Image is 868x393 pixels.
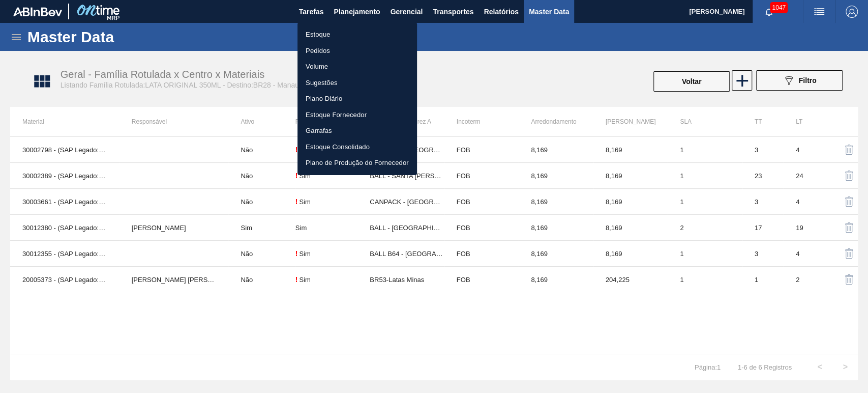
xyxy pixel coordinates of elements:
[297,123,417,139] a: Garrafas
[297,107,417,123] a: Estoque Fornecedor
[297,43,417,59] a: Pedidos
[297,155,417,171] a: Plano de Produção do Fornecedor
[297,59,417,75] a: Volume
[297,26,417,43] a: Estoque
[297,139,417,155] a: Estoque Consolidado
[297,91,417,107] a: Plano Diário
[297,75,417,91] a: Sugestões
